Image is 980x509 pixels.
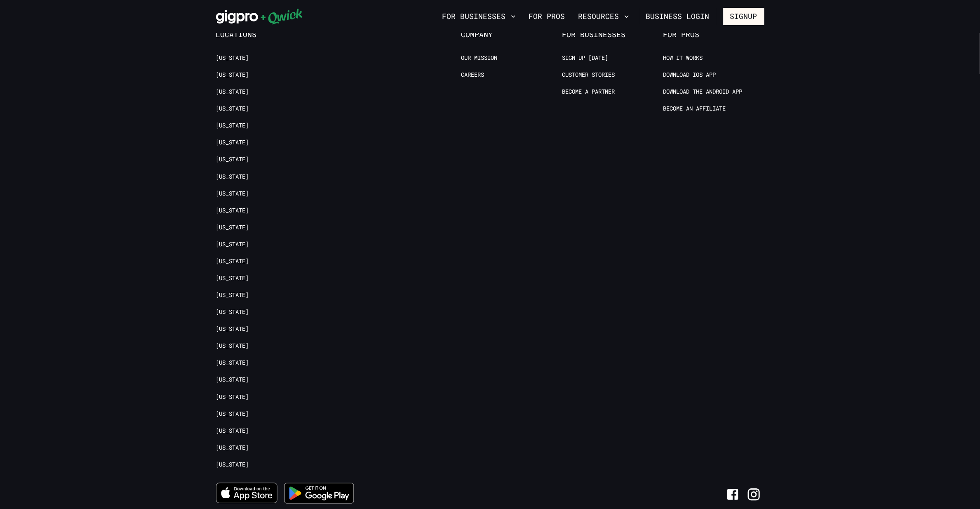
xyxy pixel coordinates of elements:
[216,483,278,506] a: Download on the App Store
[216,30,317,39] span: Locations
[216,207,249,214] a: [US_STATE]
[439,9,519,24] button: For Businesses
[575,9,632,24] button: Resources
[562,30,663,39] span: For Businesses
[216,240,249,248] a: [US_STATE]
[663,105,726,113] a: Become an Affiliate
[216,139,249,146] a: [US_STATE]
[461,30,562,39] span: Company
[216,224,249,231] a: [US_STATE]
[216,342,249,350] a: [US_STATE]
[216,393,249,401] a: [US_STATE]
[526,9,569,24] a: For Pros
[216,461,249,469] a: [US_STATE]
[216,88,249,96] a: [US_STATE]
[216,257,249,265] a: [US_STATE]
[279,478,359,509] img: Get it on Google Play
[216,105,249,113] a: [US_STATE]
[216,359,249,367] a: [US_STATE]
[722,484,743,505] a: Link to Facebook
[639,8,717,25] a: Business Login
[562,54,609,62] a: Sign up [DATE]
[663,54,703,62] a: How it Works
[216,444,249,452] a: [US_STATE]
[216,71,249,79] a: [US_STATE]
[216,410,249,418] a: [US_STATE]
[216,190,249,198] a: [US_STATE]
[216,291,249,299] a: [US_STATE]
[562,71,615,79] a: Customer stories
[216,376,249,384] a: [US_STATE]
[216,308,249,316] a: [US_STATE]
[216,427,249,435] a: [US_STATE]
[562,88,615,96] a: Become a Partner
[216,156,249,163] a: [US_STATE]
[216,54,249,62] a: [US_STATE]
[663,71,716,79] a: Download IOS App
[743,484,764,505] a: Link to Instagram
[461,71,484,79] a: Careers
[216,173,249,181] a: [US_STATE]
[216,325,249,333] a: [US_STATE]
[216,274,249,282] a: [US_STATE]
[663,88,743,96] a: Download the Android App
[461,54,498,62] a: Our Mission
[216,122,249,130] a: [US_STATE]
[723,8,764,25] button: Signup
[663,30,764,39] span: For Pros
